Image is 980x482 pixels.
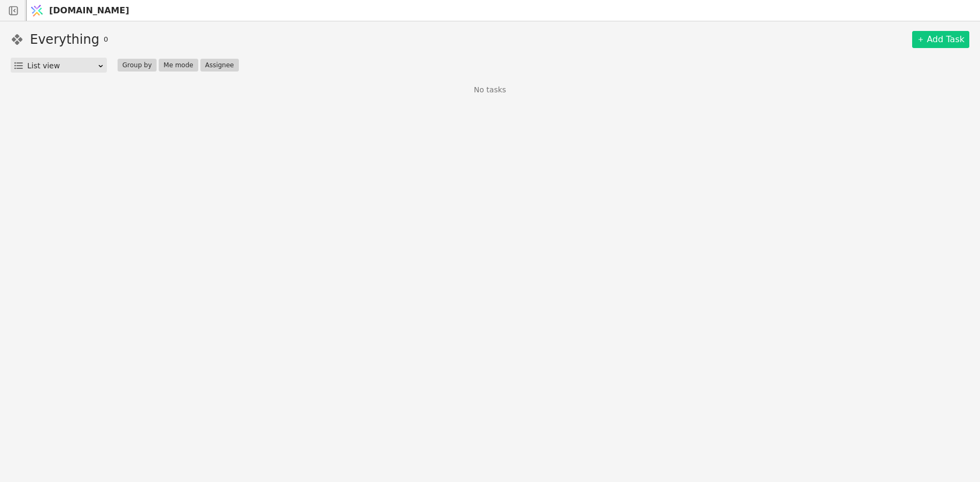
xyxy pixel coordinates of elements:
[49,4,129,17] span: [DOMAIN_NAME]
[27,58,97,73] div: List view
[30,30,99,49] h1: Everything
[474,84,506,96] p: No tasks
[27,1,135,21] a: [DOMAIN_NAME]
[29,1,45,21] img: Logo
[104,34,108,45] span: 0
[118,59,157,72] button: Group by
[200,59,239,72] button: Assignee
[912,31,969,48] a: Add Task
[159,59,198,72] button: Me mode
